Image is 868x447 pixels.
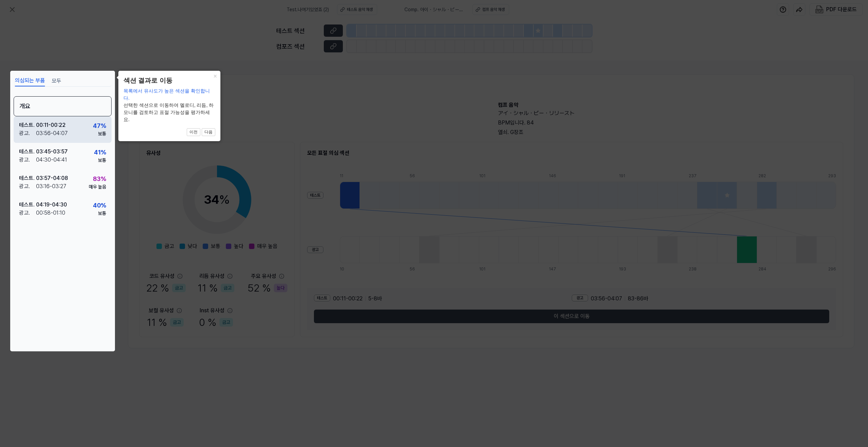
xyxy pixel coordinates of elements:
[94,148,106,157] div: %
[19,201,36,209] div: 테스트.
[36,201,67,209] div: 04:19 - 04:30
[36,156,67,164] div: 04:30 - 04:41
[93,122,101,129] font: 47
[36,129,68,137] div: 03:56 - 04:07
[15,76,45,86] button: 의심되는 부품
[123,87,215,123] div: 선택한 섹션으로 이동하여 멜로디, 리듬, 하모니를 검토하고 표절 가능성을 평가하세요.
[19,156,36,164] div: 광고.
[19,209,36,217] div: 광고.
[93,201,106,210] div: %
[123,76,215,86] header: 섹션 결과로 이동
[36,174,68,182] div: 03:57 - 04:08
[19,129,36,137] div: 광고.
[93,121,106,130] div: %
[210,71,220,80] button: 닫다
[19,182,36,191] div: 광고.
[93,175,101,182] font: 83
[19,174,36,182] div: 테스트.
[89,183,106,191] div: 매우 높음
[36,209,65,217] div: 00:58 - 01:10
[52,76,61,86] button: 모두
[93,202,101,209] font: 40
[94,149,101,156] font: 41
[123,88,210,101] span: 목록에서 유사도가 높은 섹션을 확인합니다.
[98,130,106,137] div: 보통
[36,182,66,191] div: 03:16 - 03:27
[14,96,112,116] div: 개요
[187,128,200,136] button: 이전
[36,121,66,129] div: 00:11 - 00:22
[98,210,106,217] div: 보통
[19,121,36,129] div: 테스트.
[202,128,215,136] button: 다음
[98,157,106,164] div: 보통
[36,148,68,156] div: 03:45 - 03:57
[93,174,106,183] div: %
[19,148,36,156] div: 테스트.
